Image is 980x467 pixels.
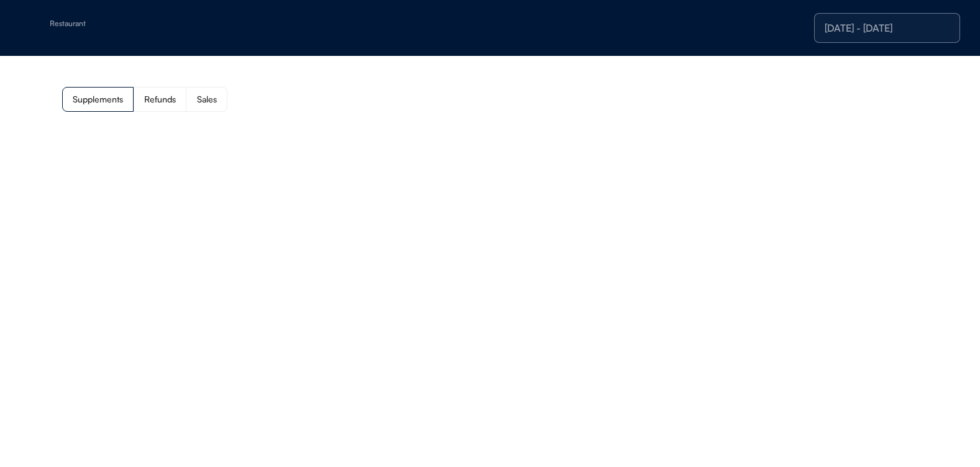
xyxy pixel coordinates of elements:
div: Sales [197,95,217,104]
div: Restaurant [50,20,206,27]
div: Supplements [73,95,123,104]
div: Refunds [144,95,176,104]
div: [DATE] - [DATE] [825,23,950,33]
img: yH5BAEAAAAALAAAAAABAAEAAAIBRAA7 [25,18,45,38]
